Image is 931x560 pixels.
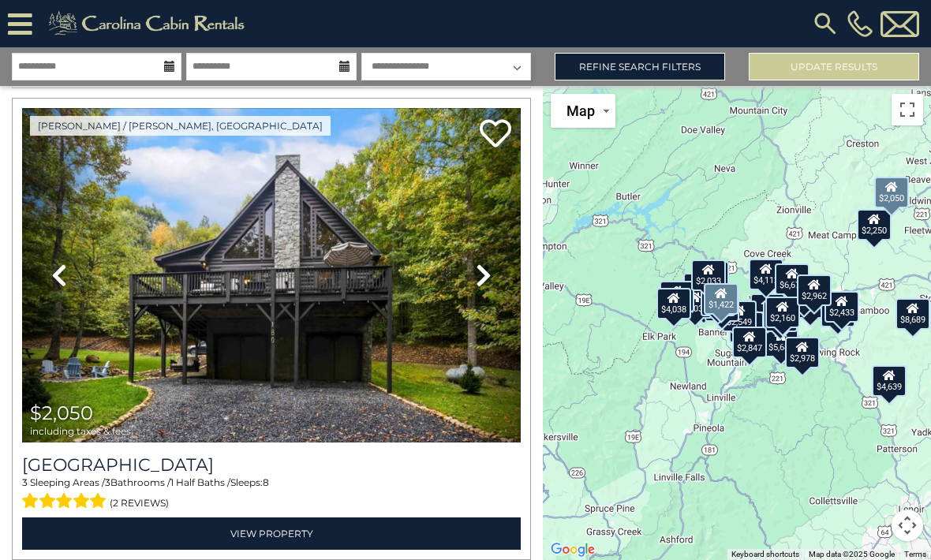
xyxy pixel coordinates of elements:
[764,325,798,357] div: $5,689
[731,549,799,560] button: Keyboard shortcuts
[732,327,767,358] div: $2,847
[22,517,521,550] a: View Property
[904,550,926,558] a: Terms (opens in new tab)
[30,426,131,436] span: including taxes & fees
[821,296,855,327] div: $5,542
[809,550,895,558] span: Map data ©2025 Google
[22,454,521,476] h3: Creekside Hideaway
[105,476,110,488] span: 3
[22,476,521,513] div: Sleeping Areas / Bathrooms / Sleeps:
[660,280,694,312] div: $2,122
[764,300,798,331] div: $2,338
[30,116,331,136] a: [PERSON_NAME] / [PERSON_NAME], [GEOGRAPHIC_DATA]
[705,290,739,322] div: $5,509
[704,282,738,314] div: $1,422
[547,539,599,560] img: Google
[678,286,712,318] div: $4,035
[892,510,923,541] button: Map camera controls
[895,297,930,329] div: $8,689
[751,293,786,324] div: $3,744
[170,476,230,488] span: 1 Half Baths /
[22,454,521,476] a: [GEOGRAPHIC_DATA]
[874,177,909,208] div: $2,050
[22,476,28,488] span: 3
[785,337,820,368] div: $2,978
[793,287,828,319] div: $2,841
[775,263,809,294] div: $6,671
[843,10,877,37] a: [PHONE_NUMBER]
[749,259,783,290] div: $4,112
[857,208,892,240] div: $2,250
[40,8,258,39] img: Khaki-logo.png
[566,103,595,119] span: Map
[30,401,93,424] span: $2,050
[787,278,821,309] div: $2,814
[263,476,269,488] span: 8
[701,284,735,315] div: $2,435
[547,539,599,560] a: Open this area in Google Maps (opens a new window)
[825,291,860,323] div: $2,433
[691,259,726,290] div: $2,033
[811,9,839,38] img: search-regular.svg
[892,94,923,125] button: Toggle fullscreen view
[765,297,800,328] div: $2,160
[797,274,832,306] div: $2,962
[551,94,615,128] button: Change map style
[657,288,692,319] div: $4,038
[22,108,521,442] img: thumbnail_167346085.jpeg
[555,53,725,80] a: Refine Search Filters
[480,118,511,151] a: Add to favorites
[749,53,919,80] button: Update Results
[873,364,907,396] div: $4,639
[110,493,169,513] span: (2 reviews)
